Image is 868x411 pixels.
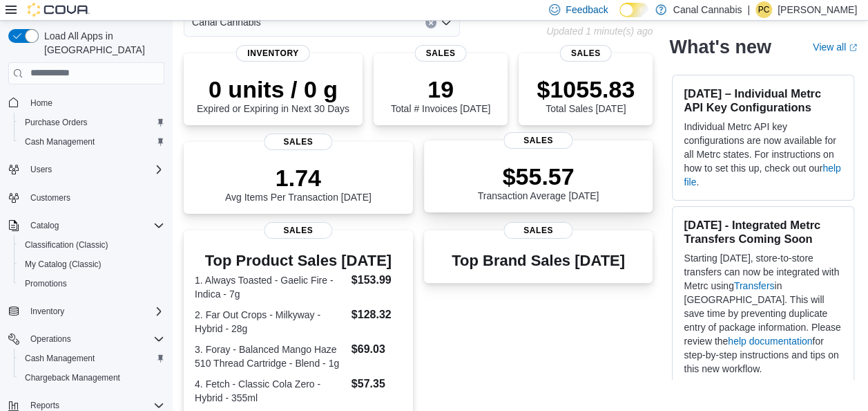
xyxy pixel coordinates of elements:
[849,44,857,52] svg: External link
[225,164,372,192] p: 1.74
[19,275,164,292] span: Promotions
[197,75,349,114] div: Expired or Expiring in Next 30 Days
[14,235,170,255] button: Classification (Classic)
[225,164,372,203] div: Avg Items Per Transaction [DATE]
[195,253,402,269] h3: Top Product Sales [DATE]
[441,17,452,28] button: Open list of options
[25,217,164,234] span: Catalog
[25,189,164,206] span: Customers
[3,188,170,208] button: Customers
[30,400,59,411] span: Reports
[452,253,625,269] h3: Top Brand Sales [DATE]
[19,350,100,367] a: Cash Management
[351,341,402,358] dd: $69.03
[14,132,170,152] button: Cash Management
[195,308,346,336] dt: 2. Far Out Crops - Milkyway - Hybrid - 28g
[25,353,95,364] span: Cash Management
[25,117,88,128] span: Purchase Orders
[25,278,67,289] span: Promotions
[3,160,170,179] button: Users
[19,134,100,150] a: Cash Management
[728,336,812,347] a: help documentation
[391,75,490,114] div: Total # Invoices [DATE]
[195,377,346,405] dt: 4. Fetch - Classic Cola Zero - Hybrid - 355ml
[684,120,842,189] p: Individual Metrc API key configurations are now available for all Metrc states. For instructions ...
[14,113,170,132] button: Purchase Orders
[14,368,170,387] button: Chargeback Management
[30,98,52,109] span: Home
[684,218,842,246] h3: [DATE] - Integrated Metrc Transfers Coming Soon
[415,45,467,62] span: Sales
[478,163,599,201] div: Transaction Average [DATE]
[236,45,310,62] span: Inventory
[351,272,402,289] dd: $153.99
[560,45,612,62] span: Sales
[566,3,608,17] span: Feedback
[734,280,775,291] a: Transfers
[195,342,346,370] dt: 3. Foray - Balanced Mango Haze 510 Thread Cartridge - Blend - 1g
[25,94,164,111] span: Home
[264,222,332,239] span: Sales
[546,26,653,37] p: Updated 1 minute(s) ago
[19,134,164,150] span: Cash Management
[3,329,170,349] button: Operations
[25,136,95,147] span: Cash Management
[778,1,857,18] p: [PERSON_NAME]
[673,1,742,18] p: Canal Cannabis
[19,369,126,386] a: Chargeback Management
[351,376,402,392] dd: $57.35
[30,164,52,175] span: Users
[684,163,840,188] a: help file
[684,86,842,114] h3: [DATE] – Individual Metrc API Key Configurations
[747,1,750,18] p: |
[25,239,108,250] span: Classification (Classic)
[504,132,572,149] span: Sales
[25,331,164,347] span: Operations
[19,256,164,273] span: My Catalog (Classic)
[14,255,170,274] button: My Catalog (Classic)
[25,95,58,111] a: Home
[195,273,346,301] dt: 1. Always Toasted - Gaelic Fire - Indica - 7g
[537,75,635,114] div: Total Sales [DATE]
[25,259,102,270] span: My Catalog (Classic)
[25,161,57,178] button: Users
[25,303,164,320] span: Inventory
[30,220,59,231] span: Catalog
[25,303,70,320] button: Inventory
[19,275,73,292] a: Promotions
[25,372,120,383] span: Chargeback Management
[19,237,114,253] a: Classification (Classic)
[758,1,770,18] span: PC
[30,306,64,317] span: Inventory
[669,36,771,58] h2: What's new
[351,307,402,323] dd: $128.32
[425,17,436,28] button: Clear input
[19,237,164,253] span: Classification (Classic)
[19,256,107,273] a: My Catalog (Classic)
[19,114,93,131] a: Purchase Orders
[537,75,635,103] p: $1055.83
[3,302,170,321] button: Inventory
[504,222,572,239] span: Sales
[755,1,772,18] div: Patrick Ciantar
[19,114,164,131] span: Purchase Orders
[14,274,170,293] button: Promotions
[813,42,857,53] a: View allExternal link
[25,217,64,234] button: Catalog
[264,134,332,150] span: Sales
[19,369,164,386] span: Chargeback Management
[3,93,170,113] button: Home
[30,192,70,203] span: Customers
[3,216,170,235] button: Catalog
[192,14,261,30] span: Canal Cannabis
[684,251,842,376] p: Starting [DATE], store-to-store transfers can now be integrated with Metrc using in [GEOGRAPHIC_D...
[28,3,90,17] img: Cova
[30,334,71,345] span: Operations
[19,350,164,367] span: Cash Management
[14,349,170,368] button: Cash Management
[478,163,599,190] p: $55.57
[619,3,648,17] input: Dark Mode
[25,331,77,347] button: Operations
[25,161,164,178] span: Users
